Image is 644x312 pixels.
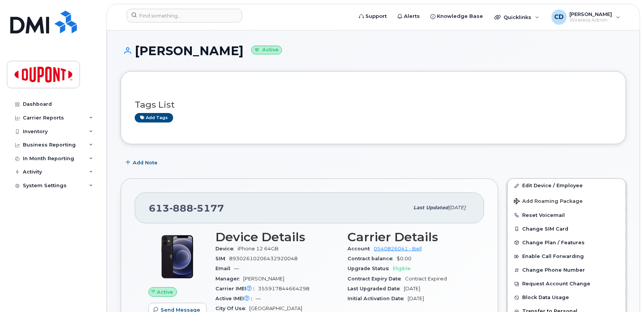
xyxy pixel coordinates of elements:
[448,205,465,210] span: [DATE]
[251,46,282,54] small: Active
[508,291,626,304] button: Block Data Usage
[348,230,470,244] h3: Carrier Details
[514,198,583,205] span: Add Roaming Package
[234,266,239,271] span: —
[522,254,584,259] span: Enable Call Forwarding
[121,156,164,169] button: Add Note
[508,209,626,222] button: Reset Voicemail
[238,246,279,252] span: iPhone 12 64GB
[348,266,393,271] span: Upgrade Status
[135,113,173,123] a: Add tags
[215,276,243,282] span: Manager
[149,202,224,214] span: 613
[374,246,422,252] a: 0540826041 - Bell
[157,288,174,296] span: Active
[215,286,258,291] span: Carrier IMEI
[404,286,420,291] span: [DATE]
[215,266,234,271] span: Email
[229,256,298,261] span: 89302610206432920048
[508,193,626,209] button: Add Roaming Package
[155,234,200,280] img: iPhone_12.jpg
[408,296,424,301] span: [DATE]
[522,240,585,245] span: Change Plan / Features
[135,100,612,110] h3: Tags List
[348,246,374,252] span: Account
[256,296,261,301] span: —
[258,286,309,291] span: 355917844664298
[508,236,626,250] button: Change Plan / Features
[121,44,626,57] h1: [PERSON_NAME]
[249,306,302,311] span: [GEOGRAPHIC_DATA]
[193,202,224,214] span: 5177
[169,202,193,214] span: 888
[348,286,404,291] span: Last Upgraded Date
[508,263,626,277] button: Change Phone Number
[133,159,158,166] span: Add Note
[508,277,626,291] button: Request Account Change
[393,266,411,271] span: Eligible
[215,256,229,261] span: SIM
[508,222,626,236] button: Change SIM Card
[243,276,284,282] span: [PERSON_NAME]
[413,205,448,210] span: Last updated
[348,256,397,261] span: Contract balance
[215,246,238,252] span: Device
[405,276,447,282] span: Contract Expired
[348,296,408,301] span: Initial Activation Date
[215,306,249,311] span: City Of Use
[397,256,411,261] span: $0.00
[215,230,338,244] h3: Device Details
[508,250,626,263] button: Enable Call Forwarding
[508,179,626,193] a: Edit Device / Employee
[348,276,405,282] span: Contract Expiry Date
[215,296,256,301] span: Active IMEI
